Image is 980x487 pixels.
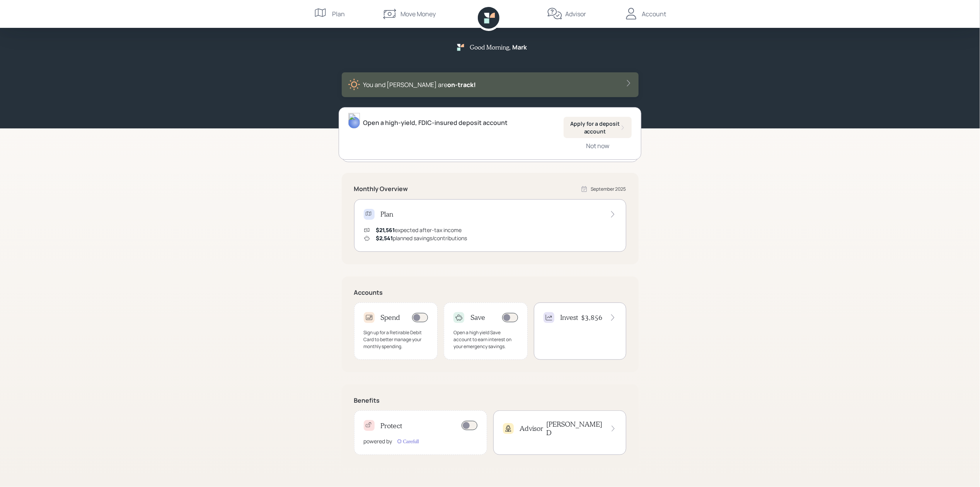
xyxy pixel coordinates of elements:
div: powered by [364,437,392,445]
div: Plan [332,9,345,19]
span: on‑track! [448,80,476,89]
h4: [PERSON_NAME] D [547,420,603,437]
h4: Invest [561,313,578,322]
h4: Save [470,313,485,322]
div: Not now [586,142,609,150]
div: Open a high-yield, FDIC-insured deposit account [363,118,508,127]
h4: Spend [381,313,401,322]
h4: Plan [381,210,394,219]
h5: Monthly Overview [354,185,408,193]
h4: $3,856 [581,313,603,322]
div: Move Money [401,9,436,19]
div: Account [642,9,666,19]
div: Open a high yield Save account to earn interest on your emergency savings. [453,329,518,350]
div: September 2025 [591,186,626,193]
img: james-distasi-headshot.png [348,113,360,128]
div: You and [PERSON_NAME] are [363,80,476,89]
span: $2,541 [376,234,393,242]
div: Apply for a deposit account [570,120,625,135]
img: carefull-M2HCGCDH.digested.png [395,437,420,445]
div: expected after-tax income [376,226,462,234]
h5: Good Morning , [470,43,511,51]
div: Sign up for a Retirable Debit Card to better manage your monthly spending. [364,329,428,350]
h4: Advisor [520,424,544,433]
h4: Protect [381,422,402,430]
span: $21,561 [376,226,395,234]
button: Apply for a deposit account [564,117,632,138]
div: Advisor [566,9,586,19]
h5: Benefits [354,397,626,404]
h5: Accounts [354,289,626,296]
div: planned savings/contributions [376,234,467,242]
img: sunny-XHVQM73Q.digested.png [348,79,360,91]
h5: Mark [513,44,527,51]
